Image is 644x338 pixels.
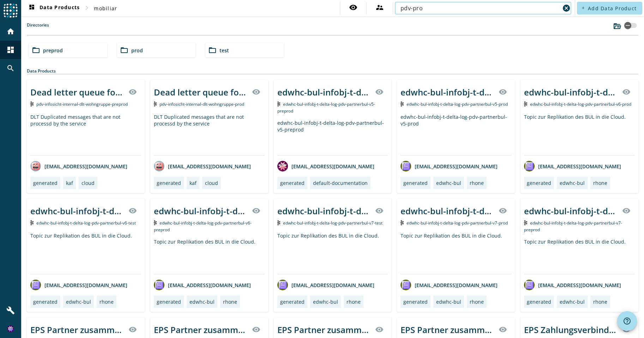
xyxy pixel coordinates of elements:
div: edwhc-bul-infobj-t-delta-log-pdv-partnerbul-v7-_stage_ [277,205,371,217]
div: Topic zur Replikation des BUL in die Cloud. [524,113,635,155]
span: Kafka Topic: edwhc-bul-infobj-t-delta-log-pdv-partnerbul-v7-preprod [524,220,622,233]
div: cloud [205,180,218,186]
div: generated [527,298,551,305]
div: edwhc-bul-infobj-t-delta-log-pdv-partnerbul-v7-_stage_ [524,205,618,217]
div: generated [33,298,58,305]
div: [EMAIL_ADDRESS][DOMAIN_NAME] [277,280,374,290]
div: generated [33,180,58,186]
mat-icon: visibility [128,88,137,96]
span: Kafka Topic: edwhc-bul-infobj-t-delta-log-pdv-partnerbul-v7-prod [407,220,508,226]
img: avatar [524,161,535,171]
img: 2157708dfc66a08fa7c577ce8beb10eb [7,325,14,332]
mat-icon: visibility [622,206,631,215]
span: Kafka Topic: pdv-infosicht-internal-dlt-wohngruppe-preprod [36,101,128,107]
div: edwhc-bul-infobj-t-delta-log-pdv-partnerbul-v5-prod [401,113,511,155]
div: rhone [470,180,484,186]
mat-icon: visibility [128,206,137,215]
span: Kafka Topic: edwhc-bul-infobj-t-delta-log-pdv-partnerbul-v7-test [283,220,383,226]
img: Kafka Topic: pdv-infosicht-internal-dlt-wohngruppe-prod [154,101,157,106]
div: EPS Partner zusammengelegt [154,324,248,336]
mat-icon: visibility [349,3,357,12]
span: preprod [43,47,63,54]
div: edwhc-bul-infobj-t-delta-log-pdv-partnerbul-v6-_stage_ [30,205,124,217]
div: generated [403,298,428,305]
div: edwhc-bul [560,298,585,305]
div: [EMAIL_ADDRESS][DOMAIN_NAME] [401,161,498,171]
mat-icon: build [6,306,15,315]
img: avatar [277,161,288,171]
mat-icon: folder_open [32,46,40,54]
div: EPS Partner zusammengelegt [277,324,371,336]
div: DLT Duplicated messages that are not processd by the service [30,113,141,155]
mat-icon: folder_open [208,46,217,54]
span: Kafka Topic: edwhc-bul-infobj-t-delta-log-pdv-partnerbul-v6-prod [530,101,631,107]
div: generated [280,180,305,186]
div: [EMAIL_ADDRESS][DOMAIN_NAME] [30,161,127,171]
img: Kafka Topic: edwhc-bul-infobj-t-delta-log-pdv-partnerbul-v6-prod [524,101,527,106]
mat-icon: visibility [252,88,260,96]
button: Clear [561,3,571,13]
span: Kafka Topic: edwhc-bul-infobj-t-delta-log-pdv-partnerbul-v5-prod [407,101,508,107]
img: Kafka Topic: edwhc-bul-infobj-t-delta-log-pdv-partnerbul-v7-test [277,220,281,225]
mat-icon: dashboard [28,4,36,12]
div: edwhc-bul-infobj-t-delta-log-pdv-partnerbul-v5-preprod [277,86,371,98]
div: Topic zur Replikation des BUL in die Cloud. [401,232,511,274]
div: edwhc-bul-infobj-t-delta-log-pdv-partnerbul-v6-_stage_ [524,86,618,98]
img: avatar [401,280,411,290]
div: Topic zur Replikation des BUL in die Cloud. [30,232,141,274]
div: edwhc-bul-infobj-t-delta-log-pdv-partnerbul-v6-_stage_ [154,205,248,217]
img: spoud-logo.svg [4,4,18,18]
div: DLT Duplicated messages that are not processd by the service [154,113,265,155]
mat-icon: visibility [375,206,384,215]
div: Dead letter queue for service [30,86,124,98]
img: avatar [154,280,164,290]
div: generated [403,180,428,186]
button: Data Products [25,2,83,14]
mat-icon: cancel [562,4,571,12]
div: edwhc-bul-infobj-t-delta-log-pdv-partnerbul-v5-_stage_ [401,86,494,98]
span: prod [131,47,143,54]
img: Kafka Topic: edwhc-bul-infobj-t-delta-log-pdv-partnerbul-v7-preprod [524,220,527,225]
div: edwhc-bul-infobj-t-delta-log-pdv-partnerbul-v7-_stage_ [401,205,494,217]
mat-icon: visibility [499,206,507,215]
div: rhone [470,298,484,305]
mat-icon: add [581,6,585,10]
div: Dead letter queue for service [154,86,248,98]
div: [EMAIL_ADDRESS][DOMAIN_NAME] [524,161,621,171]
div: EPS Zahlungsverbindung Übertragung [524,324,618,336]
mat-icon: visibility [128,325,137,334]
mat-icon: visibility [252,206,260,215]
span: Kafka Topic: edwhc-bul-infobj-t-delta-log-pdv-partnerbul-v5-preprod [277,101,375,114]
div: edwhc-bul [436,298,461,305]
mat-icon: visibility [375,88,384,96]
mat-icon: visibility [499,88,507,96]
img: Kafka Topic: edwhc-bul-infobj-t-delta-log-pdv-partnerbul-v6-test [30,220,34,225]
div: [EMAIL_ADDRESS][DOMAIN_NAME] [401,280,498,290]
img: Kafka Topic: pdv-infosicht-internal-dlt-wohngruppe-preprod [30,101,34,106]
div: EPS Partner zusammengelegt [30,324,124,336]
mat-icon: search [6,64,15,72]
mat-icon: folder_open [120,46,128,54]
img: Kafka Topic: edwhc-bul-infobj-t-delta-log-pdv-partnerbul-v5-prod [401,101,404,106]
div: generated [157,180,181,186]
div: rhone [593,298,607,305]
span: Kafka Topic: pdv-infosicht-internal-dlt-wohngruppe-prod [160,101,244,107]
div: Data Products [27,68,638,74]
div: [EMAIL_ADDRESS][DOMAIN_NAME] [30,280,127,290]
mat-icon: dashboard [6,46,15,54]
button: Add Data Product [577,2,642,14]
input: Search (% or * for wildcards) [401,4,560,12]
div: EPS Partner zusammengelegt [401,324,494,336]
div: edwhc-bul [560,180,585,186]
mat-icon: visibility [499,325,507,334]
div: edwhc-bul-infobj-t-delta-log-pdv-partnerbul-v5-preprod [277,120,388,155]
div: edwhc-bul [66,298,91,305]
div: generated [280,298,305,305]
div: edwhc-bul [436,180,461,186]
mat-icon: visibility [375,325,384,334]
div: Topic zur Replikation des BUL in die Cloud. [277,232,388,274]
div: default-documentation [313,180,368,186]
span: Add Data Product [588,5,637,12]
div: kaf [189,180,197,186]
mat-icon: help_outline [623,317,631,325]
